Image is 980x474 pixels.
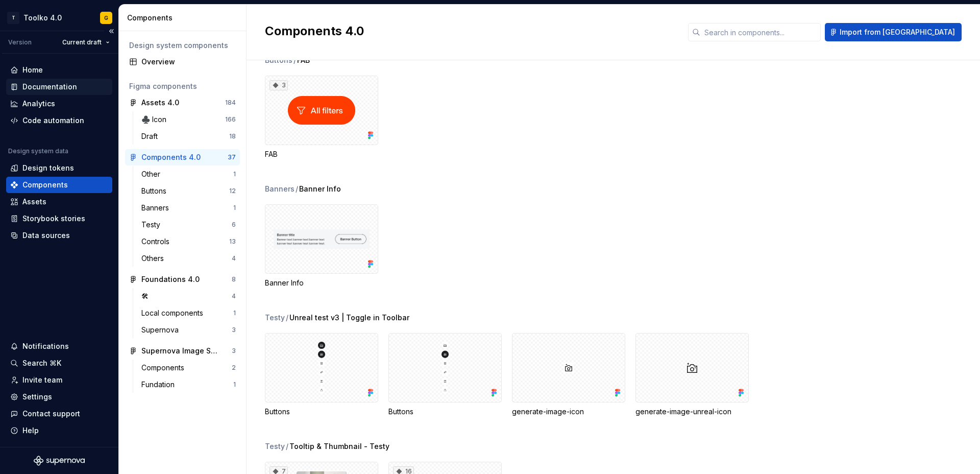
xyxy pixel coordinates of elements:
a: Supernova3 [137,322,240,338]
div: generate-image-icon [512,407,625,417]
div: ♣️ Icon [141,114,170,125]
a: Documentation [6,79,112,95]
a: Foundations 4.08 [125,271,240,288]
button: Current draft [58,35,114,50]
span: Banner Info [299,184,341,194]
div: 37 [228,153,236,161]
div: 8 [232,275,236,283]
a: Fundation1 [137,376,240,393]
div: Buttons [388,407,502,417]
svg: Supernova Logo [34,456,85,466]
span: Unreal test v3 | Toggle in Toolbar [289,313,409,323]
button: Notifications [6,338,112,354]
div: Local components [141,308,207,318]
div: Help [22,425,39,436]
a: Draft18 [137,128,240,145]
a: Analytics [6,96,112,112]
div: 3 [269,80,288,90]
div: Foundations 4.0 [141,274,200,285]
input: Search in components... [700,23,821,41]
div: 🛠 [141,291,153,301]
div: Banner Info [265,278,378,288]
a: Design tokens [6,160,112,176]
div: 3 [232,347,236,355]
a: Overview [125,54,240,70]
div: 12 [229,187,236,195]
div: 184 [225,99,236,107]
div: FAB [265,149,378,159]
a: Home [6,62,112,78]
div: Draft [141,131,162,141]
div: Banner Info [265,204,378,288]
div: Code automation [22,115,84,126]
a: Local components1 [137,305,240,321]
a: Others4 [137,250,240,267]
div: Search ⌘K [22,358,61,368]
a: ♣️ Icon166 [137,111,240,128]
div: 6 [232,221,236,229]
a: Code automation [6,112,112,129]
h2: Components 4.0 [265,23,676,39]
div: Design system components [129,40,236,51]
div: Controls [141,236,174,247]
div: Home [22,65,43,75]
a: Data sources [6,227,112,244]
div: 4 [232,254,236,263]
span: / [286,441,288,452]
div: 3 [232,326,236,334]
div: Fundation [141,380,179,390]
span: FAB [297,55,310,65]
div: Buttons [388,333,502,417]
div: Components [127,13,242,23]
div: Buttons [265,333,378,417]
div: 4 [232,292,236,300]
div: 1 [233,204,236,212]
a: Components [6,177,112,193]
button: Contact support [6,406,112,422]
a: Controls13 [137,233,240,250]
div: Buttons [265,407,378,417]
a: Settings [6,389,112,405]
a: Invite team [6,372,112,388]
div: Others [141,253,168,264]
span: / [296,184,298,194]
div: Overview [141,57,236,67]
a: Components 4.037 [125,149,240,165]
div: Supernova Image Source [141,346,217,356]
div: Design tokens [22,163,74,173]
a: Testy6 [137,217,240,233]
div: Toolko 4.0 [23,13,62,23]
button: Collapse sidebar [104,24,118,38]
div: Data sources [22,230,70,241]
a: Storybook stories [6,210,112,227]
span: / [286,313,288,323]
a: Other1 [137,166,240,182]
div: Other [141,169,164,179]
div: 2 [232,364,236,372]
div: Buttons [265,55,292,65]
a: Buttons12 [137,183,240,199]
span: Tooltip & Thumbnail - Testy [289,441,389,452]
div: generate-image-unreal-icon [635,333,749,417]
span: / [293,55,296,65]
div: Banners [141,203,173,213]
div: Documentation [22,82,77,92]
a: Assets [6,194,112,210]
div: Notifications [22,341,69,351]
div: 1 [233,170,236,178]
div: Analytics [22,99,55,109]
div: Contact support [22,409,80,419]
div: 18 [229,132,236,140]
div: Assets [22,197,46,207]
div: Components [141,363,188,373]
a: Supernova Image Source3 [125,343,240,359]
div: Testy [265,441,285,452]
button: Import from [GEOGRAPHIC_DATA] [825,23,962,41]
div: generate-image-icon [512,333,625,417]
a: Assets 4.0184 [125,94,240,111]
div: Version [8,38,32,46]
div: Storybook stories [22,214,85,224]
div: Assets 4.0 [141,98,179,108]
div: G [104,14,108,22]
